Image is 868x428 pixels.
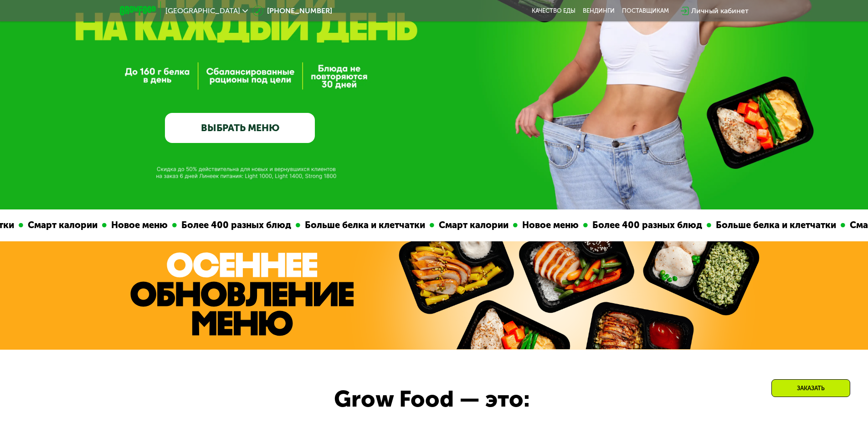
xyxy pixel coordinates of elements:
[518,218,583,232] div: Новое меню
[107,218,172,232] div: Новое меню
[711,218,841,232] div: Больше белка и клетчатки
[165,113,315,143] a: ВЫБРАТЬ МЕНЮ
[165,7,240,15] span: [GEOGRAPHIC_DATA]
[588,218,707,232] div: Более 400 разных блюд
[691,5,749,16] div: Личный кабинет
[23,218,102,232] div: Смарт калории
[434,218,513,232] div: Смарт калории
[252,5,332,16] a: [PHONE_NUMBER]
[300,218,430,232] div: Больше белка и клетчатки
[177,218,296,232] div: Более 400 разных блюд
[532,7,575,15] a: Качество еды
[771,379,850,397] div: Заказать
[622,7,669,15] div: поставщикам
[334,382,564,417] div: Grow Food — это:
[583,7,615,15] a: Вендинги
